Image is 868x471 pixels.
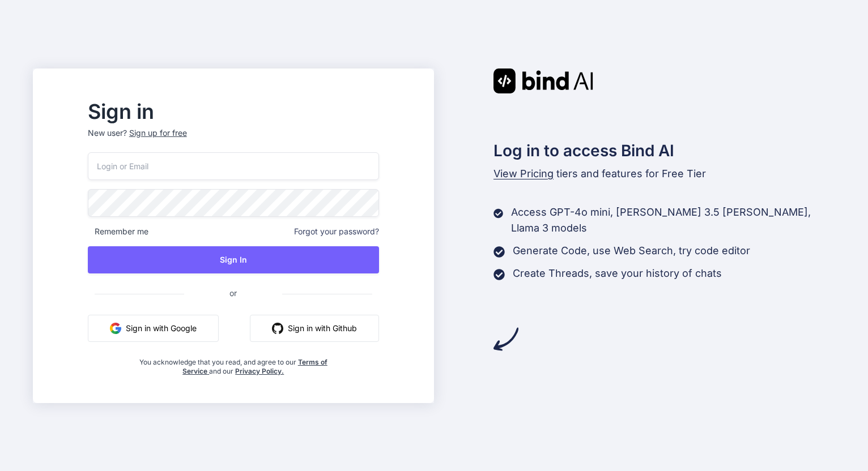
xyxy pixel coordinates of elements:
[272,323,283,334] img: github
[513,243,750,259] p: Generate Code, use Web Search, try code editor
[129,127,187,139] div: Sign up for free
[513,266,722,281] p: Create Threads, save your history of chats
[88,152,379,180] input: Login or Email
[88,315,219,342] button: Sign in with Google
[88,226,148,237] span: Remember me
[182,358,327,375] a: Terms of Service
[493,68,593,93] img: Bind AI logo
[136,351,330,376] div: You acknowledge that you read, and agree to our and our
[184,279,282,307] span: or
[235,367,284,375] a: Privacy Policy.
[88,246,379,273] button: Sign In
[294,226,379,237] span: Forgot your password?
[88,127,379,152] p: New user?
[88,102,379,121] h2: Sign in
[110,323,121,334] img: google
[493,139,836,162] h2: Log in to access Bind AI
[493,168,554,179] span: View Pricing
[493,166,836,182] p: tiers and features for Free Tier
[250,315,379,342] button: Sign in with Github
[493,327,518,352] img: arrow
[511,204,835,236] p: Access GPT-4o mini, [PERSON_NAME] 3.5 [PERSON_NAME], Llama 3 models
